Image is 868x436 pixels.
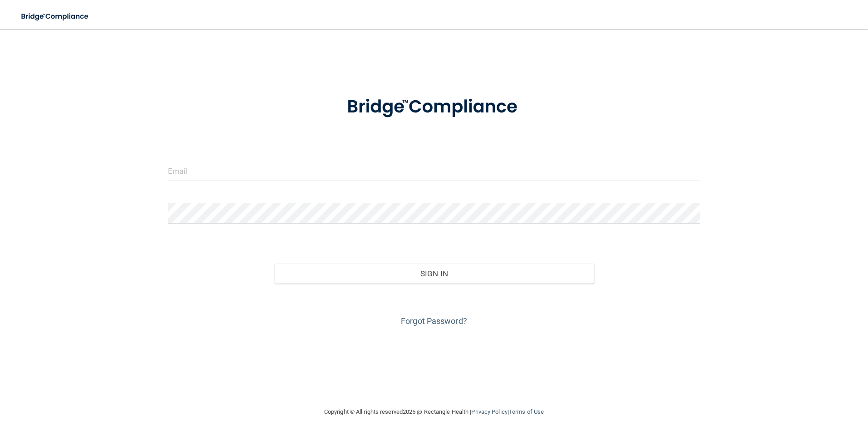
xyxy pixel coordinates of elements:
img: bridge_compliance_login_screen.278c3ca4.svg [14,7,97,26]
a: Privacy Policy [471,408,507,415]
a: Terms of Use [509,408,544,415]
div: Copyright © All rights reserved 2025 @ Rectangle Health | | [268,397,600,426]
a: Forgot Password? [401,316,467,326]
button: Sign In [274,264,594,284]
input: Email [168,161,700,181]
img: bridge_compliance_login_screen.278c3ca4.svg [328,83,540,131]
